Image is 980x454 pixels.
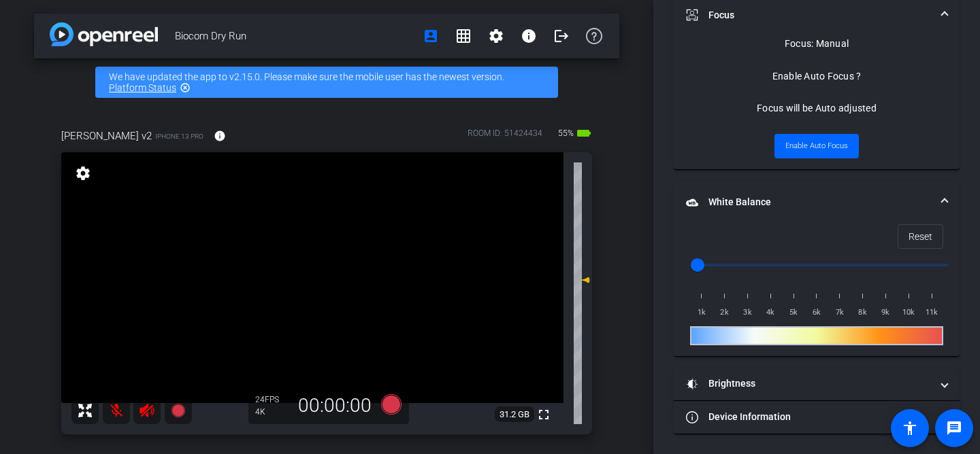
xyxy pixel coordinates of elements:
[61,128,152,143] span: [PERSON_NAME] v2
[736,306,759,319] span: 3k
[73,165,93,181] mat-icon: settings
[109,82,176,93] a: Platform Status
[805,306,828,319] span: 6k
[828,306,851,319] span: 7k
[774,134,859,158] button: Enable Auto Focus
[851,306,875,319] span: 8k
[920,306,943,319] span: 11k
[782,306,805,319] span: 5k
[536,406,552,423] mat-icon: fullscreen
[674,224,960,356] div: White Balance
[909,224,932,249] span: Reset
[759,306,782,319] span: 4k
[772,69,862,83] div: Enable Auto Focus ?
[488,28,504,44] mat-icon: settings
[690,306,713,319] span: 1k
[686,410,931,424] mat-panel-title: Device Information
[902,420,918,436] mat-icon: accessibility
[674,401,960,434] mat-expansion-panel-header: Device Information
[785,136,848,156] span: Enable Auto Focus
[175,22,414,50] span: Biocom Dry Run
[495,406,534,423] span: 31.2 GB
[556,122,576,144] span: 55%
[95,67,558,98] div: We have updated the app to v2.15.0. Please make sure the mobile user has the newest version.
[686,8,931,22] mat-panel-title: Focus
[50,22,158,46] img: app-logo
[265,395,279,404] span: FPS
[713,306,736,319] span: 2k
[576,125,592,141] mat-icon: battery_std
[180,82,191,93] mat-icon: highlight_off
[674,368,960,400] mat-expansion-panel-header: Brightness
[946,420,962,436] mat-icon: message
[674,181,960,224] mat-expansion-panel-header: White Balance
[674,37,960,169] div: Focus
[785,37,849,50] div: Focus: Manual
[214,130,226,142] mat-icon: info
[255,394,289,405] div: 24
[468,127,542,147] div: ROOM ID: 51424434
[455,28,472,44] mat-icon: grid_on
[897,306,920,319] span: 10k
[521,28,537,44] mat-icon: info
[574,272,590,288] mat-icon: 2 dB
[875,306,898,319] span: 9k
[289,394,380,417] div: 00:00:00
[898,224,943,249] button: Reset
[686,377,931,391] mat-panel-title: Brightness
[757,101,877,115] div: Focus will be Auto adjusted
[686,195,931,209] mat-panel-title: White Balance
[255,406,289,417] div: 4K
[553,28,570,44] mat-icon: logout
[423,28,439,44] mat-icon: account_box
[155,131,203,141] span: iPhone 13 Pro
